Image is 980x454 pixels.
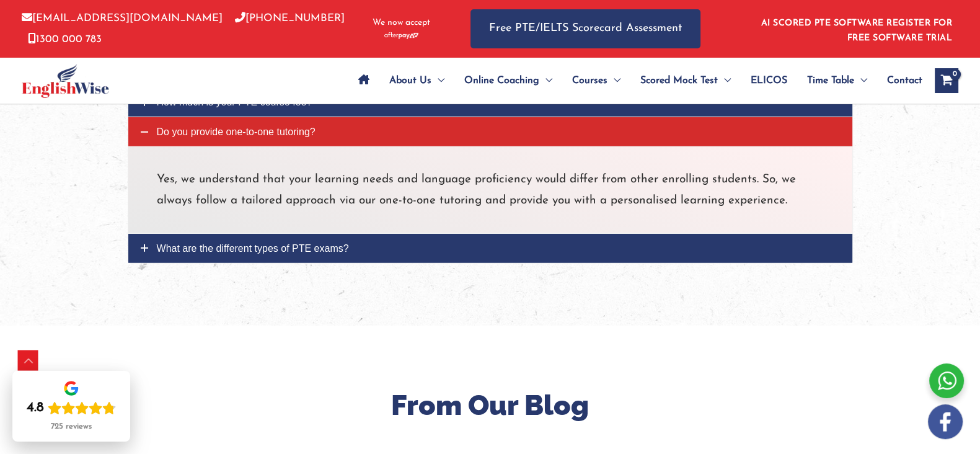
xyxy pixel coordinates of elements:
[464,59,539,102] span: Online Coaching
[379,59,454,102] a: About UsMenu Toggle
[807,59,854,102] span: Time Table
[572,59,607,102] span: Courses
[754,9,958,49] aside: Header Widget 1
[384,32,418,39] img: Afterpay-Logo
[51,422,92,432] div: 725 reviews
[454,59,562,102] a: Online CoachingMenu Toggle
[235,13,345,24] a: [PHONE_NUMBER]
[928,404,963,439] img: white-facebook.png
[935,68,958,93] a: View Shopping Cart, empty
[157,169,824,211] p: Yes, we understand that your learning needs and language proficiency would differ from other enro...
[157,243,349,254] span: What are the different types of PTE exams?
[22,64,109,98] img: cropped-ew-logo
[128,117,852,146] a: Do you provide one-to-one tutoring?
[128,234,852,263] a: What are the different types of PTE exams?
[157,127,316,137] span: Do you provide one-to-one tutoring?
[718,59,731,102] span: Menu Toggle
[877,59,922,102] a: Contact
[607,59,620,102] span: Menu Toggle
[887,59,922,102] span: Contact
[27,399,44,417] div: 4.8
[27,399,116,417] div: Rating: 4.8 out of 5
[373,17,430,29] span: We now accept
[640,59,718,102] span: Scored Mock Test
[389,59,431,102] span: About Us
[854,59,867,102] span: Menu Toggle
[562,59,630,102] a: CoursesMenu Toggle
[431,59,444,102] span: Menu Toggle
[761,19,953,43] a: AI SCORED PTE SOFTWARE REGISTER FOR FREE SOFTWARE TRIAL
[751,59,787,102] span: ELICOS
[28,34,102,45] a: 1300 000 783
[22,13,223,24] a: [EMAIL_ADDRESS][DOMAIN_NAME]
[137,388,844,424] h2: From Our Blog
[348,59,922,102] nav: Site Navigation: Main Menu
[797,59,877,102] a: Time TableMenu Toggle
[539,59,552,102] span: Menu Toggle
[741,59,797,102] a: ELICOS
[470,9,700,48] a: Free PTE/IELTS Scorecard Assessment
[630,59,741,102] a: Scored Mock TestMenu Toggle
